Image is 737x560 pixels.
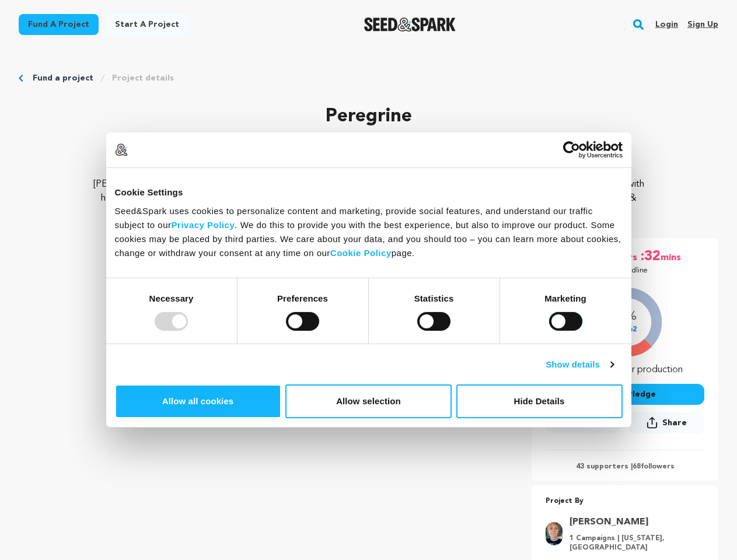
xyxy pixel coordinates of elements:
strong: Preferences [277,293,328,303]
span: Share [662,417,687,429]
a: Cookie Policy [330,247,392,257]
a: Start a project [106,14,188,35]
div: Cookie Settings [115,185,623,199]
a: Sign up [687,15,718,34]
img: eadefbd78977f432.jpg [546,522,563,545]
button: Hide Details [456,384,623,418]
div: Seed&Spark uses cookies to personalize content and marketing, provide social features, and unders... [115,204,623,260]
a: Usercentrics Cookiebot - opens in a new window [521,141,623,159]
p: Project By [546,495,704,508]
span: :32 [640,247,661,266]
span: 68 [633,463,641,470]
a: Project details [112,72,174,84]
button: Share [628,412,704,433]
strong: Statistics [414,293,454,303]
strong: Necessary [149,293,194,303]
strong: Marketing [544,293,586,303]
a: Goto Emery Jones profile [570,515,697,529]
p: 43 supporters | followers [546,462,704,471]
p: 1 Campaigns | [US_STATE], [GEOGRAPHIC_DATA] [570,534,697,552]
a: Privacy Policy [172,219,235,229]
a: Fund a project [33,72,93,84]
a: Fund a project [19,14,99,35]
a: Show details [546,358,613,372]
span: Share [628,412,704,438]
p: Drama, Nature [19,154,718,168]
p: [GEOGRAPHIC_DATA], [US_STATE] | Film Short [19,140,718,154]
button: Allow selection [285,384,452,418]
div: Breadcrumb [19,72,718,84]
span: mins [661,247,683,266]
p: [PERSON_NAME] is about [PERSON_NAME], a dancer who recently got rejected by her dream school and ... [89,177,648,219]
img: logo [115,143,128,156]
img: Seed&Spark Logo Dark Mode [364,17,456,32]
button: Allow all cookies [115,384,281,418]
a: Seed&Spark Homepage [364,17,456,32]
span: hrs [623,247,640,266]
p: Peregrine [19,103,718,131]
a: Login [655,15,678,34]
